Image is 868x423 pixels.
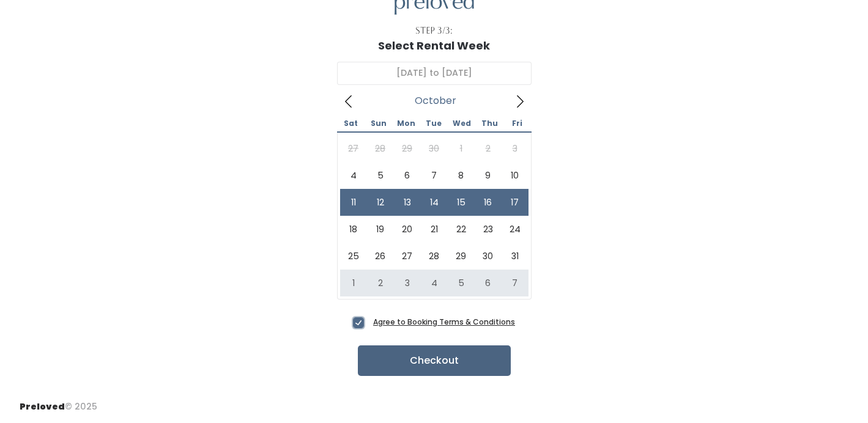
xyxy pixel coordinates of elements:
span: Thu [476,120,503,127]
span: October 8, 2025 [448,162,475,189]
span: October 14, 2025 [421,189,448,216]
span: Wed [448,120,475,127]
span: October 15, 2025 [448,189,475,216]
span: October 7, 2025 [421,162,448,189]
span: October 28, 2025 [421,243,448,270]
div: Step 3/3: [415,24,453,37]
span: November 7, 2025 [502,270,529,296]
span: Fri [503,120,531,127]
span: October 24, 2025 [502,216,529,243]
span: Sat [337,120,365,127]
input: Select week [337,62,532,85]
span: November 5, 2025 [448,270,475,296]
span: October 19, 2025 [367,216,394,243]
span: October 11, 2025 [340,189,367,216]
span: October 25, 2025 [340,243,367,270]
span: November 1, 2025 [340,270,367,296]
span: October [415,98,456,103]
span: October 21, 2025 [421,216,448,243]
span: October 30, 2025 [475,243,502,270]
button: Checkout [358,345,511,376]
span: October 29, 2025 [448,243,475,270]
span: October 5, 2025 [367,162,394,189]
div: © 2025 [20,391,97,413]
span: October 12, 2025 [367,189,394,216]
span: October 22, 2025 [448,216,475,243]
span: October 27, 2025 [394,243,421,270]
span: November 6, 2025 [475,270,502,296]
span: Sun [365,120,392,127]
span: November 2, 2025 [367,270,394,296]
span: November 4, 2025 [421,270,448,296]
span: October 20, 2025 [394,216,421,243]
span: Preloved [20,400,65,413]
span: October 9, 2025 [475,162,502,189]
span: October 10, 2025 [502,162,529,189]
span: Mon [392,120,420,127]
span: October 6, 2025 [394,162,421,189]
span: Tue [420,120,448,127]
h1: Select Rental Week [378,40,490,52]
span: October 13, 2025 [394,189,421,216]
span: October 26, 2025 [367,243,394,270]
span: October 17, 2025 [502,189,529,216]
span: October 18, 2025 [340,216,367,243]
span: October 23, 2025 [475,216,502,243]
span: October 31, 2025 [502,243,529,270]
a: Agree to Booking Terms & Conditions [373,317,515,327]
span: November 3, 2025 [394,270,421,296]
span: October 4, 2025 [340,162,367,189]
span: October 16, 2025 [475,189,502,216]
